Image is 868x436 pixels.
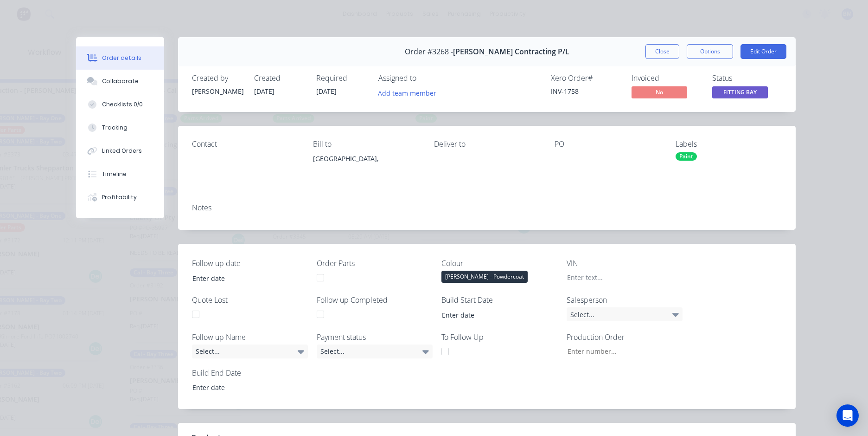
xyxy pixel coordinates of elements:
button: Order details [76,46,164,70]
button: Close [645,44,679,59]
label: Follow up Name [192,332,308,343]
label: Payment status [317,332,433,343]
label: Salesperson [567,294,683,306]
div: Select... [567,307,683,321]
div: Created [254,74,305,83]
div: Notes [192,203,782,212]
span: FITTING BAY [712,86,768,98]
div: [PERSON_NAME] [192,86,243,96]
label: To Follow Up [441,332,557,343]
input: Enter date [186,381,301,395]
label: Order Parts [317,258,433,269]
div: Status [712,74,782,83]
div: Select... [192,345,308,358]
div: Contact [192,140,298,149]
button: Profitability [76,186,164,209]
div: Required [316,74,367,83]
div: Collaborate [102,77,139,85]
div: Tracking [102,124,128,132]
span: [DATE] [316,87,337,96]
label: Colour [441,258,557,269]
input: Enter date [435,308,551,322]
span: [DATE] [254,87,274,96]
input: Enter date [186,271,301,285]
button: Edit Order [740,44,786,59]
div: Select... [317,345,433,358]
div: Deliver to [434,140,540,149]
input: Enter number... [560,345,682,358]
label: Production Order [567,332,683,343]
div: Labels [676,140,782,149]
button: Timeline [76,163,164,186]
div: Profitability [102,193,137,202]
span: Order #3268 - [405,47,453,56]
button: Options [687,44,733,59]
button: Collaborate [76,70,164,93]
label: Follow up date [192,258,308,269]
div: INV-1758 [551,86,620,96]
button: Linked Orders [76,139,164,163]
div: Open Intercom Messenger [836,404,859,427]
label: Quote Lost [192,294,308,306]
button: FITTING BAY [712,86,768,100]
div: Created by [192,74,243,83]
div: [PERSON_NAME] - Powdercoat [441,271,528,283]
div: [GEOGRAPHIC_DATA], [313,152,419,182]
span: [PERSON_NAME] Contracting P/L [453,47,569,56]
div: PO [555,140,661,149]
label: Build Start Date [441,294,557,306]
div: Paint [676,152,697,161]
button: Checklists 0/0 [76,93,164,116]
button: Add team member [373,86,441,99]
div: Bill to [313,140,419,149]
button: Add team member [378,86,441,99]
div: Invoiced [632,74,701,83]
label: Build End Date [192,367,308,378]
div: Checklists 0/0 [102,100,143,109]
label: VIN [567,258,683,269]
button: Tracking [76,116,164,139]
div: Timeline [102,170,127,178]
div: Order details [102,54,141,62]
label: Follow up Completed [317,294,433,306]
span: No [632,86,687,98]
div: [GEOGRAPHIC_DATA], [313,152,419,165]
div: Linked Orders [102,147,142,155]
div: Assigned to [378,74,471,83]
div: Xero Order # [551,74,620,83]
